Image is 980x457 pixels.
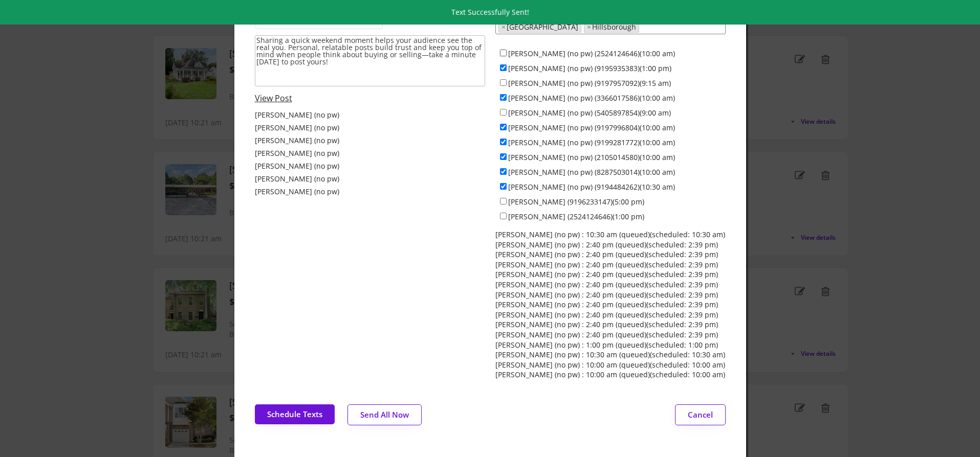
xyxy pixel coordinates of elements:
[255,148,339,158] div: [PERSON_NAME] (no pw)
[584,21,639,33] li: Hillsborough
[495,260,718,270] div: [PERSON_NAME] (no pw) : 2:40 pm (queued)(scheduled: 2:39 pm)
[495,360,725,370] div: [PERSON_NAME] (no pw) : 10:00 am (queued)(scheduled: 10:00 am)
[495,319,718,330] div: [PERSON_NAME] (no pw) : 2:40 pm (queued)(scheduled: 2:39 pm)
[255,110,339,120] div: [PERSON_NAME] (no pw)
[508,49,675,58] label: [PERSON_NAME] (no pw) (2524124646)(10:00 am)
[508,93,675,103] label: [PERSON_NAME] (no pw) (3366017586)(10:00 am)
[508,63,671,73] label: [PERSON_NAME] (no pw) (9195935383)(1:00 pm)
[255,93,292,104] a: View Post
[498,21,581,33] li: Chapel Hill
[508,138,675,147] label: [PERSON_NAME] (no pw) (9199281772)(10:00 am)
[495,240,718,250] div: [PERSON_NAME] (no pw) : 2:40 pm (queued)(scheduled: 2:39 pm)
[495,290,718,300] div: [PERSON_NAME] (no pw) : 2:40 pm (queued)(scheduled: 2:39 pm)
[255,161,339,171] div: [PERSON_NAME] (no pw)
[255,123,339,133] div: [PERSON_NAME] (no pw)
[255,404,335,424] button: Schedule Texts
[495,340,718,350] div: [PERSON_NAME] (no pw) : 1:00 pm (queued)(scheduled: 1:00 pm)
[495,350,725,360] div: [PERSON_NAME] (no pw) : 10:30 am (queued)(scheduled: 10:30 am)
[347,404,422,425] button: Send All Now
[495,230,725,240] div: [PERSON_NAME] (no pw) : 10:30 am (queued)(scheduled: 10:30 am)
[495,249,718,260] div: [PERSON_NAME] (no pw) : 2:40 pm (queued)(scheduled: 2:39 pm)
[255,187,339,197] div: [PERSON_NAME] (no pw)
[508,197,644,207] label: [PERSON_NAME] (9196233147)(5:00 pm)
[495,310,718,320] div: [PERSON_NAME] (no pw) : 2:40 pm (queued)(scheduled: 2:39 pm)
[495,370,725,380] div: [PERSON_NAME] (no pw) : 10:00 am (queued)(scheduled: 10:00 am)
[255,174,339,184] div: [PERSON_NAME] (no pw)
[495,269,718,280] div: [PERSON_NAME] (no pw) : 2:40 pm (queued)(scheduled: 2:39 pm)
[508,182,675,192] label: [PERSON_NAME] (no pw) (9194484262)(10:30 am)
[502,24,506,31] span: ×
[495,330,718,340] div: [PERSON_NAME] (no pw) : 2:40 pm (queued)(scheduled: 2:39 pm)
[508,123,675,132] label: [PERSON_NAME] (no pw) (9197996804)(10:00 am)
[255,135,339,146] div: [PERSON_NAME] (no pw)
[495,280,718,290] div: [PERSON_NAME] (no pw) : 2:40 pm (queued)(scheduled: 2:39 pm)
[508,212,644,221] label: [PERSON_NAME] (2524124646)(1:00 pm)
[508,78,671,88] label: [PERSON_NAME] (no pw) (9197957092)(9:15 am)
[508,108,671,118] label: [PERSON_NAME] (no pw) (5405897854)(9:00 am)
[675,404,726,425] button: Cancel
[508,152,675,162] label: [PERSON_NAME] (no pw) (2105014580)(10:00 am)
[587,24,591,31] span: ×
[508,167,675,177] label: [PERSON_NAME] (no pw) (8287503014)(10:00 am)
[495,300,718,310] div: [PERSON_NAME] (no pw) : 2:40 pm (queued)(scheduled: 2:39 pm)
